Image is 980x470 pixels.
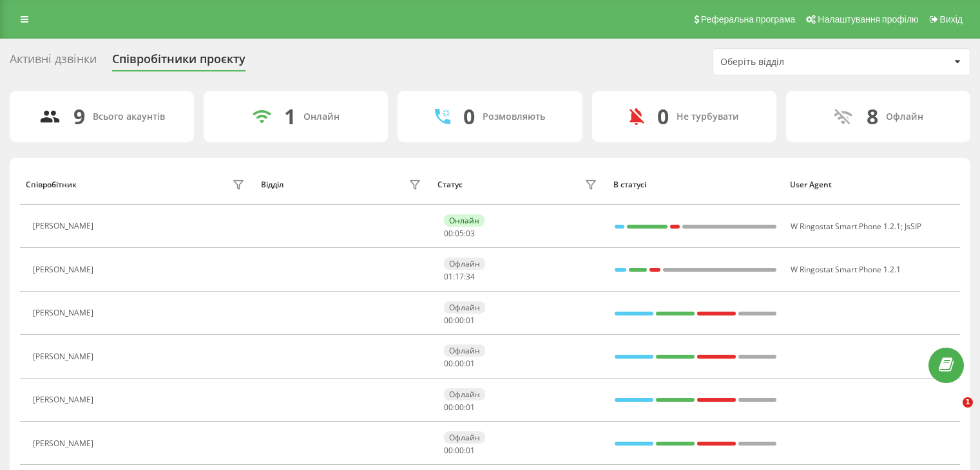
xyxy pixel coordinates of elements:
div: 0 [657,104,669,129]
div: [PERSON_NAME] [33,221,97,230]
span: 01 [466,315,475,326]
span: 00 [444,358,453,369]
div: User Agent [790,180,954,189]
span: Вихід [940,14,963,24]
span: Реферальна програма [701,14,796,24]
span: 00 [455,402,464,413]
span: 00 [444,315,453,326]
span: 00 [455,315,464,326]
span: 00 [455,358,464,369]
div: Розмовляють [483,111,545,122]
div: [PERSON_NAME] [33,439,97,448]
span: W Ringostat Smart Phone 1.2.1 [791,221,901,232]
div: В статусі [613,180,778,189]
span: 00 [444,228,453,239]
div: : : [444,316,475,325]
div: Офлайн [444,344,485,357]
div: Активні дзвінки [10,52,97,72]
div: Офлайн [444,258,485,270]
div: [PERSON_NAME] [33,265,97,274]
div: Всього акаунтів [93,111,165,122]
div: Офлайн [444,301,485,314]
div: Статус [437,180,463,189]
div: Онлайн [444,214,485,227]
span: 1 [963,397,973,408]
span: 01 [466,445,475,456]
span: 03 [466,228,475,239]
div: [PERSON_NAME] [33,308,97,317]
div: : : [444,403,475,412]
div: Онлайн [303,111,340,122]
iframe: Intercom live chat [936,397,967,428]
div: Не турбувати [677,111,739,122]
span: 00 [444,445,453,456]
div: Співробітники проєкту [112,52,245,72]
div: [PERSON_NAME] [33,395,97,404]
span: 05 [455,228,464,239]
div: 1 [284,104,296,129]
div: Співробітник [26,180,77,189]
div: 9 [73,104,85,129]
div: Офлайн [444,431,485,444]
span: JsSIP [905,221,921,232]
span: 34 [466,271,475,282]
span: 01 [466,358,475,369]
div: 8 [867,104,878,129]
div: 0 [463,104,475,129]
span: W Ringostat Smart Phone 1.2.1 [791,264,901,275]
span: 00 [455,445,464,456]
span: 17 [455,271,464,282]
div: Оберіть відділ [720,57,874,68]
span: 00 [444,402,453,413]
div: [PERSON_NAME] [33,352,97,361]
div: : : [444,229,475,238]
span: 01 [466,402,475,413]
div: : : [444,446,475,455]
div: : : [444,359,475,368]
span: Налаштування профілю [818,14,918,24]
span: 01 [444,271,453,282]
div: : : [444,272,475,281]
div: Офлайн [444,388,485,400]
div: Відділ [261,180,283,189]
div: Офлайн [886,111,923,122]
